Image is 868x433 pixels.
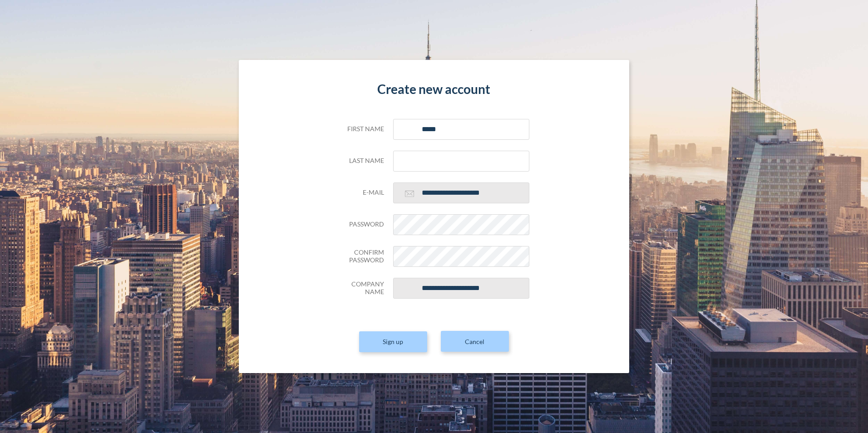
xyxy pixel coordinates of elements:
[339,157,384,165] h5: Last name
[359,331,427,352] button: Sign up
[339,280,384,296] h5: Company Name
[339,221,384,228] h5: Password
[339,249,384,264] h5: Confirm Password
[339,189,384,197] h5: E-mail
[339,82,529,97] h4: Create new account
[339,125,384,133] h5: First name
[441,331,509,352] a: Cancel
